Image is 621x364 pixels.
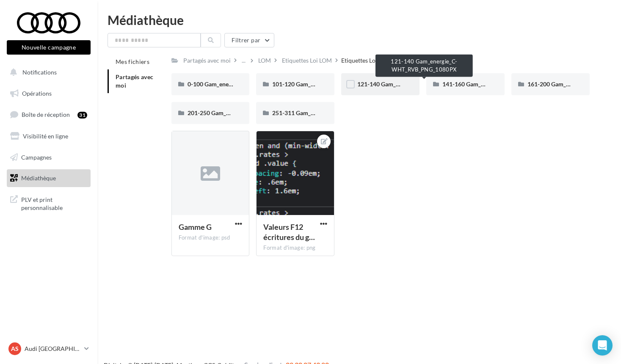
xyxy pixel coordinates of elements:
[5,85,92,102] a: Opérations
[116,58,149,65] span: Mes fichiers
[341,56,391,65] div: Etiquettes Loi LOM
[22,69,57,76] span: Notifications
[21,174,56,182] span: Médiathèque
[5,169,92,187] a: Médiathèque
[11,345,19,353] span: AS
[240,55,247,66] div: ...
[22,90,52,97] span: Opérations
[442,80,577,88] span: 141-160 Gam_energie_D-WHT_RVB_PNG_1080PX
[77,112,87,119] div: 31
[263,222,315,242] span: Valeurs F12 écritures du générateur étiquettes CO2
[21,153,52,160] span: Campagnes
[183,56,231,65] div: Partagés avec moi
[179,222,212,232] span: Gamme G
[258,56,271,65] div: LOM
[224,33,274,47] button: Filtrer par
[592,335,613,356] div: Open Intercom Messenger
[282,56,332,65] div: Etiquettes Loi LOM
[375,54,473,77] div: 121-140 Gam_energie_C-WHT_RVB_PNG_1080PX
[7,341,91,357] a: AS Audi [GEOGRAPHIC_DATA]
[5,190,92,215] a: PLV et print personnalisable
[108,14,611,26] div: Médiathèque
[22,111,70,118] span: Boîte de réception
[116,73,154,89] span: Partagés avec moi
[263,244,327,252] div: Format d'image: png
[5,127,92,145] a: Visibilité en ligne
[5,105,92,124] a: Boîte de réception31
[25,345,81,353] p: Audi [GEOGRAPHIC_DATA]
[188,80,316,88] span: 0-100 Gam_energie_A-WHT_RVB_PNG_1080PX
[357,80,491,88] span: 121-140 Gam_energie_C-WHT_RVB_PNG_1080PX
[188,109,322,116] span: 201-250 Gam_energie_F-WHT_RVB_PNG_1080PX
[179,234,243,242] div: Format d'image: psd
[272,80,407,88] span: 101-120 Gam_energie_B-WHT_RVB_PNG_1080PX
[23,132,68,140] span: Visibilité en ligne
[5,63,89,81] button: Notifications
[272,109,407,116] span: 251-311 Gam_energie_G-WHT_RVB_PNG_1080PX
[5,149,92,166] a: Campagnes
[7,40,91,55] button: Nouvelle campagne
[21,194,87,212] span: PLV et print personnalisable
